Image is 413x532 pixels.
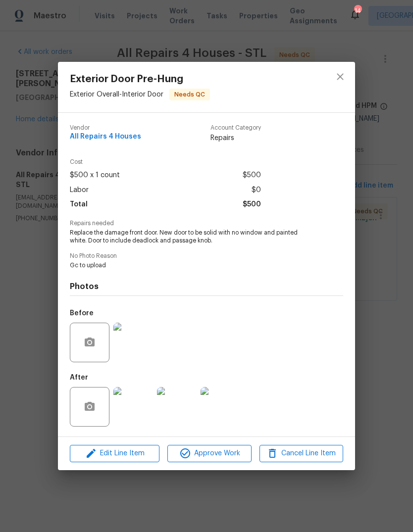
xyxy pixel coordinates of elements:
span: Exterior Overall - Interior Door [70,91,163,98]
button: Approve Work [167,445,251,462]
span: Total [70,197,88,212]
span: Replace the damage front door. New door to be solid with no window and painted white. Door to inc... [70,229,316,245]
div: 14 [354,6,361,16]
span: Vendor [70,125,141,131]
span: Repairs [210,133,261,143]
h4: Photos [70,282,343,291]
span: Approve Work [170,447,248,460]
span: Gc to upload [70,261,316,270]
span: Exterior Door Pre-Hung [70,74,210,85]
span: Cost [70,159,261,165]
span: Needs QC [170,90,209,99]
h5: Before [70,310,94,317]
span: $500 x 1 count [70,168,120,183]
span: Labor [70,183,89,197]
button: close [328,65,352,89]
button: Edit Line Item [70,445,159,462]
h5: After [70,374,88,381]
span: $0 [252,183,261,197]
span: Account Category [210,125,261,131]
button: Cancel Line Item [259,445,343,462]
span: $500 [243,197,261,212]
span: All Repairs 4 Houses [70,133,141,141]
span: Repairs needed [70,220,343,227]
span: Cancel Line Item [262,447,340,460]
span: No Photo Reason [70,253,343,259]
span: $500 [243,168,261,183]
span: Edit Line Item [73,447,156,460]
